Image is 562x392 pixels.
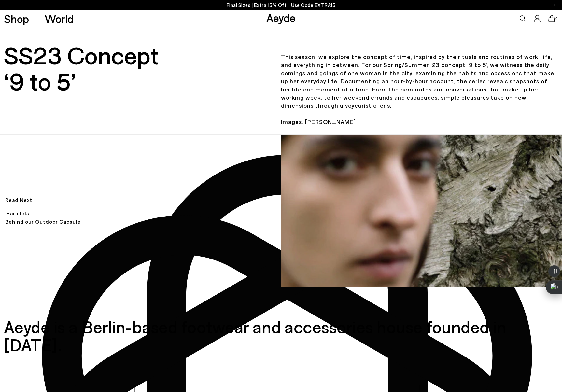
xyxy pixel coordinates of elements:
[4,13,29,24] a: Shop
[555,17,558,21] span: 0
[291,2,335,8] span: Navigate to /collections/ss25-final-sizes
[45,13,74,24] a: World
[281,135,562,287] img: read-next-parallels_d1f9e66c-19ee-44c7-8f57-b0dee660fcf6_900x.jpg
[277,45,558,134] p: This season, we explore the concept of time, inspired by the rituals and routines of work, life, ...
[266,11,296,24] a: Aeyde
[227,1,336,9] p: Final Sizes | Extra 15% Off
[548,15,555,22] a: 0
[4,318,558,354] h3: Aeyde is a Berlin-based footwear and accessories house founded in [DATE].
[4,42,277,132] h3: SS23 Concept ‘9 to 5’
